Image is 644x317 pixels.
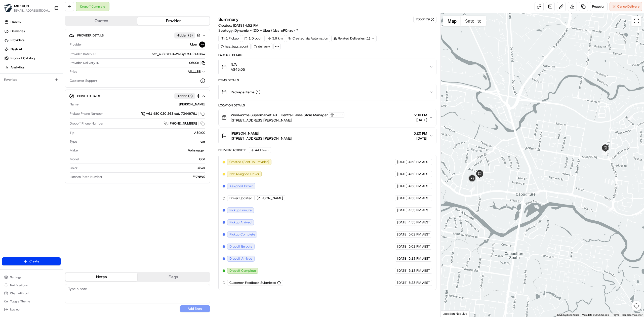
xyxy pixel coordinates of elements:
[2,18,63,26] a: Orders
[397,208,408,213] span: [DATE]
[590,2,608,11] button: Reassign
[70,111,103,116] span: Pickup Phone Number
[137,273,209,281] button: Flags
[397,172,408,176] span: [DATE]
[231,62,245,67] span: N/A
[218,23,258,28] span: Created:
[229,172,259,176] span: Not Assigned Driver
[14,9,50,13] button: [EMAIL_ADDRESS][DOMAIN_NAME]
[409,244,430,249] span: 5:02 PM AEST
[177,33,193,38] span: Hidden ( 3 )
[218,17,239,22] h3: Summary
[397,160,408,164] span: [DATE]
[4,4,12,12] img: MILKRUN
[397,232,408,237] span: [DATE]
[242,35,265,42] div: 1 Dropoff
[608,206,613,212] div: 5
[525,192,530,197] div: 7
[219,109,436,126] button: Woolworths Supermarket AU - Central Lakes Store Manager2829[STREET_ADDRESS][PERSON_NAME]5:00 PM[D...
[11,56,35,61] span: Product Catalog
[286,35,330,42] a: Created via Automation
[229,160,269,164] span: Created (Sent To Provider)
[233,23,258,28] span: [DATE] 4:52 PM
[414,131,427,136] span: 5:20 PM
[141,111,205,116] a: +61 480 020 263 ext. 73449761
[177,94,193,98] span: Hidden ( 5 )
[79,139,205,144] div: car
[266,35,285,42] div: 3.9 km
[2,36,63,44] a: Providers
[174,93,202,99] button: Hidden (5)
[397,196,408,201] span: [DATE]
[11,38,24,43] span: Providers
[70,52,96,56] span: Provider Batch ID
[409,256,430,261] span: 5:13 PM AEST
[10,307,20,311] span: Log out
[2,45,63,53] a: Nash AI
[409,232,430,237] span: 5:02 PM AEST
[70,157,79,162] span: Model
[69,92,206,100] button: Driver DetailsHidden (5)
[189,61,205,65] button: 0690B
[414,117,427,123] span: [DATE]
[70,175,102,179] span: License Plate Number
[229,196,252,201] span: Driver Updated
[11,65,24,70] span: Analytics
[11,47,22,52] span: Nash AI
[628,115,633,120] div: 1
[535,189,541,194] div: 6
[218,43,251,50] div: has_bag_count
[416,17,434,22] button: 7056479
[2,63,63,71] a: Analytics
[409,208,430,213] span: 4:53 PM AEST
[231,118,344,123] span: [STREET_ADDRESS][PERSON_NAME]
[65,17,137,25] button: Quotes
[409,184,430,188] span: 4:53 PM AEST
[2,27,63,35] a: Deliveries
[2,282,61,289] button: Notifications
[231,90,260,95] span: Package Items ( 1 )
[219,59,436,75] button: N/AA$45.05
[231,136,292,141] span: [STREET_ADDRESS][PERSON_NAME]
[219,84,436,100] button: Package Items (1)
[164,121,205,126] a: [PHONE_NUMBER]
[10,283,28,287] span: Notifications
[592,4,605,9] span: Reassign
[218,103,436,107] div: Location Details
[397,220,408,225] span: [DATE]
[70,139,77,144] span: Type
[631,301,641,311] button: Map camera controls
[409,196,430,201] span: 4:53 PM AEST
[2,298,61,305] button: Toggle Theme
[218,78,436,82] div: Items Details
[603,150,609,155] div: 4
[11,20,21,24] span: Orders
[14,4,29,9] button: MILKRUN
[231,112,328,117] span: Woolworths Supermarket AU - Central Lakes Store Manager
[229,256,252,261] span: Dropoff Arrived
[441,310,470,317] div: Location Not Live
[397,244,408,249] span: [DATE]
[461,16,486,26] button: Show satellite imagery
[442,310,459,317] a: Open this area in Google Maps (opens a new window)
[442,310,459,317] img: Google
[409,220,430,225] span: 4:55 PM AEST
[77,33,104,37] span: Provider Details
[229,232,255,237] span: Pickup Complete
[397,184,408,188] span: [DATE]
[234,28,298,33] a: Dynamic - (DD + Uber) (dss_cPCnzd)
[229,244,252,249] span: Dropoff Enroute
[137,17,209,25] button: Provider
[414,136,427,141] span: [DATE]
[631,16,641,26] button: Toggle fullscreen view
[397,268,408,273] span: [DATE]
[2,2,52,14] button: MILKRUNMILKRUN[EMAIL_ADDRESS][DOMAIN_NAME]
[229,208,252,213] span: Pickup Enroute
[335,113,343,117] span: 2829
[146,111,197,116] span: +61 480 020 263 ext. 73449761
[69,31,206,39] button: Provider DetailsHidden (3)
